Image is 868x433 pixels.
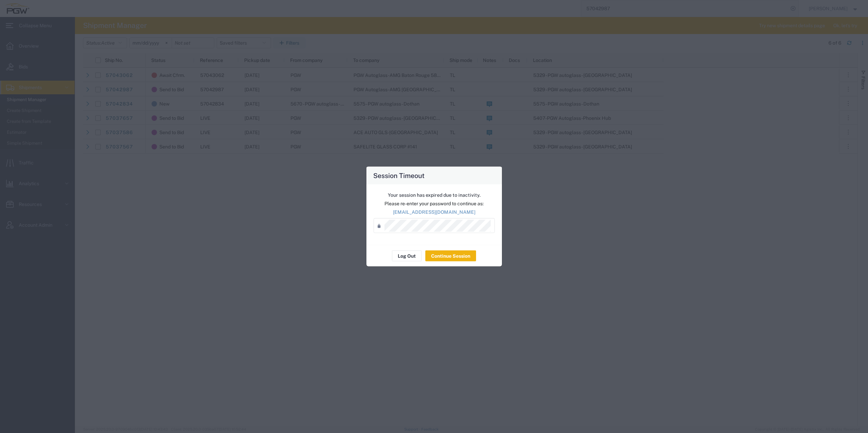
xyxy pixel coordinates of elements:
p: Please re-enter your password to continue as: [374,200,495,207]
button: Continue Session [425,251,476,261]
p: [EMAIL_ADDRESS][DOMAIN_NAME] [374,209,495,216]
h4: Session Timeout [373,171,425,180]
p: Your session has expired due to inactivity. [374,192,495,199]
button: Log Out [392,251,422,261]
